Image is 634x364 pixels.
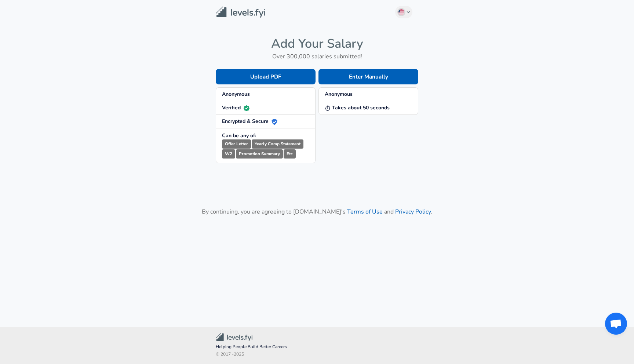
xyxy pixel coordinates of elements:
[216,51,418,62] h6: Over 300,000 salaries submitted!
[216,343,418,351] span: Helping People Build Better Careers
[222,104,249,111] strong: Verified
[347,208,383,216] a: Terms of Use
[222,91,250,98] strong: Anonymous
[325,91,353,98] strong: Anonymous
[216,36,418,51] h4: Add Your Salary
[395,6,413,18] button: English (US)
[222,139,251,149] small: Offer Letter
[222,149,235,159] small: W2
[216,351,418,358] span: © 2017 - 2025
[395,208,431,216] a: Privacy Policy
[325,104,390,111] strong: Takes about 50 seconds
[216,69,316,84] button: Upload PDF
[222,132,256,139] strong: Can be any of:
[216,7,265,18] img: Levels.fyi
[284,149,296,159] small: Etc
[605,313,627,335] div: Open chat
[236,149,283,159] small: Promotion Summary
[318,69,418,84] button: Enter Manually
[252,139,303,149] small: Yearly Comp Statement
[398,9,404,15] img: English (US)
[216,333,252,341] img: Levels.fyi Community
[222,118,277,125] strong: Encrypted & Secure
